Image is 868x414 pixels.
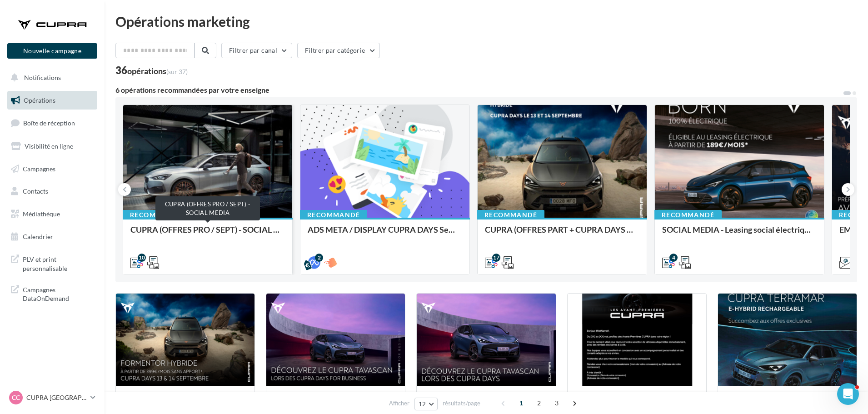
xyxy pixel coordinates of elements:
span: 3 [549,396,564,410]
a: Médiathèque [5,205,99,224]
div: Opérations marketing [115,15,857,28]
div: Recommandé [300,210,367,220]
span: Campagnes DataOnDemand [23,284,94,303]
a: Visibilité en ligne [5,137,99,156]
div: 10 [138,254,146,262]
button: Notifications [5,68,95,87]
span: PLV et print personnalisable [23,253,94,273]
span: Visibilité en ligne [25,142,73,150]
a: Campagnes [5,160,99,179]
div: 36 [115,65,188,75]
a: Calendrier [5,227,99,246]
span: Médiathèque [23,210,60,218]
div: opérations [127,67,188,75]
div: Recommandé [123,210,190,220]
a: CC CUPRA [GEOGRAPHIC_DATA] [7,389,97,406]
span: Notifications [24,74,61,81]
div: Recommandé [477,210,544,220]
span: (sur 37) [166,68,188,75]
div: 4 [669,254,678,262]
p: CUPRA [GEOGRAPHIC_DATA] [26,393,87,402]
span: résultats/page [443,399,480,408]
a: PLV et print personnalisable [5,249,99,276]
div: CUPRA (OFFRES PRO / SEPT) - SOCIAL MEDIA [130,225,285,243]
div: ADS META / DISPLAY CUPRA DAYS Septembre 2025 [308,225,462,243]
div: CUPRA (OFFRES PART + CUPRA DAYS / SEPT) - SOCIAL MEDIA [485,225,639,243]
button: 12 [414,398,438,410]
span: Calendrier [23,233,53,240]
a: Campagnes DataOnDemand [5,280,99,307]
a: Contacts [5,182,99,201]
span: Contacts [23,187,48,195]
span: Campagnes [23,165,55,172]
div: 6 opérations recommandées par votre enseigne [115,86,843,94]
span: 1 [514,396,529,410]
button: Filtrer par canal [221,43,292,58]
div: Recommandé [654,210,722,220]
span: Boîte de réception [23,119,75,127]
div: CUPRA (OFFRES PRO / SEPT) - SOCIAL MEDIA [155,196,260,220]
span: 2 [532,396,546,410]
button: Nouvelle campagne [7,43,97,59]
span: CC [12,393,20,402]
span: Opérations [24,96,55,104]
span: Afficher [389,399,409,408]
span: 12 [419,400,426,408]
a: Boîte de réception [5,113,99,133]
iframe: Intercom live chat [837,383,859,405]
div: SOCIAL MEDIA - Leasing social électrique - CUPRA Born [662,225,817,243]
a: Opérations [5,91,99,110]
button: Filtrer par catégorie [297,43,380,58]
div: 2 [315,254,323,262]
div: 17 [492,254,500,262]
